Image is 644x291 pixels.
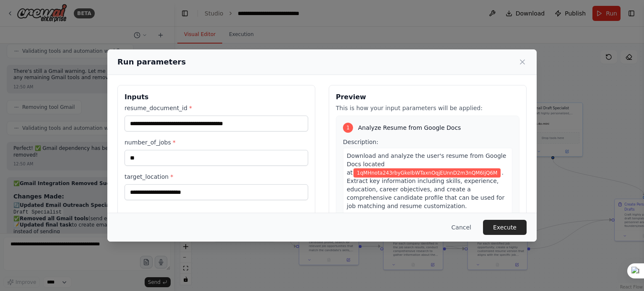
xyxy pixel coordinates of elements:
label: resume_document_id [125,104,308,112]
span: Analyze Resume from Google Docs [358,124,461,132]
div: 1 [343,123,353,133]
h3: Preview [336,92,519,102]
span: Description: [343,139,378,145]
h2: Run parameters [117,56,186,68]
h3: Inputs [125,92,308,102]
span: . Extract key information including skills, experience, education, career objectives, and create ... [347,169,504,209]
label: number_of_jobs [125,138,308,147]
button: Execute [483,220,527,235]
span: Download and analyze the user's resume from Google Docs located at [347,152,506,176]
p: This is how your input parameters will be applied: [336,104,519,112]
button: Cancel [445,220,478,235]
span: Variable: resume_document_id [353,168,501,178]
label: target_location [125,173,308,181]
